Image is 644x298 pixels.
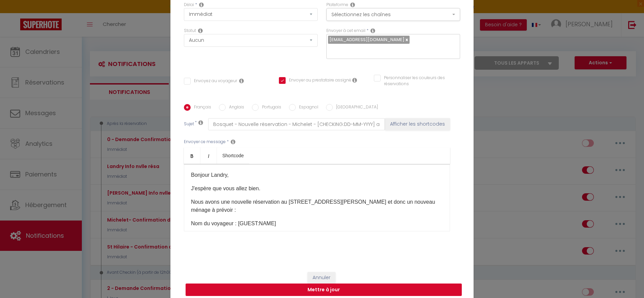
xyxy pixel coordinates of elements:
[191,198,443,214] p: Nous avons une nouvelle réservation au [STREET_ADDRESS][PERSON_NAME] ​et donc un nouveau ménage à...
[184,139,226,145] label: Envoyer ce message
[333,104,378,111] label: [GEOGRAPHIC_DATA]
[184,2,194,8] label: Délai
[326,8,460,21] button: Sélectionnez les chaînes
[184,121,194,128] label: Sujet
[329,36,405,43] span: [EMAIL_ADDRESS][DOMAIN_NAME]
[184,147,200,164] a: Bold
[231,139,235,144] i: Message
[326,2,348,8] label: Plateforme
[371,28,375,33] i: Recipient
[184,28,196,34] label: Statut
[198,120,203,125] i: Subject
[191,185,443,193] p: J'espère que vous allez bien.
[200,147,217,164] a: Italic
[326,28,365,34] label: Envoyer à cet email
[352,77,357,83] i: Envoyer au prestataire si il est assigné
[198,28,203,33] i: Booking status
[296,104,318,111] label: Espagnol
[350,2,355,7] i: Action Channel
[186,284,462,296] button: Mettre à jour
[191,171,443,179] p: Bonjour Landry,
[259,104,281,111] label: Portugais
[5,3,26,23] button: Ouvrir le widget de chat LiveChat
[239,78,244,84] i: Envoyer au voyageur
[385,118,450,130] button: Afficher les shortcodes
[226,104,244,111] label: Anglais
[191,220,443,228] p: Nom du voyageur : [GUEST:NAME]
[199,2,204,7] i: Action Time
[308,272,335,284] button: Annuler
[217,147,249,164] a: Shortcode
[191,104,211,111] label: Français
